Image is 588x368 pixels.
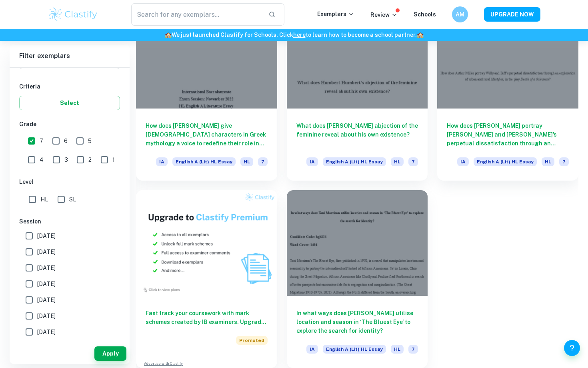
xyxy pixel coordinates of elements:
span: English A (Lit) HL Essay [172,157,236,166]
span: English A (Lit) HL Essay [323,157,386,166]
span: HL [391,157,404,166]
button: Select [19,96,120,110]
span: 2 [88,155,92,164]
span: IA [457,157,469,166]
p: Exemplars [317,10,354,18]
span: IA [156,157,168,166]
input: Search for any exemplars... [131,3,262,26]
span: IA [306,345,318,354]
span: HL [391,345,404,354]
h6: How does [PERSON_NAME] give [DEMOGRAPHIC_DATA] characters in Greek mythology a voice to redefine ... [146,121,268,148]
h6: Filter exemplars [10,45,130,67]
h6: Session [19,217,120,226]
span: 7 [408,345,418,354]
span: 5 [88,137,92,145]
span: 4 [40,155,44,164]
button: Apply [94,346,126,361]
h6: Level [19,177,120,186]
a: here [293,32,306,38]
button: UPGRADE NOW [484,7,540,22]
span: 1 [112,155,115,164]
span: SL [69,195,76,204]
h6: AM [456,10,465,19]
span: 7 [559,157,569,166]
p: Review [370,10,398,19]
span: 3 [64,155,68,164]
a: Advertise with Clastify [144,361,183,366]
h6: Fast track your coursework with mark schemes created by IB examiners. Upgrade now [146,309,268,326]
span: [DATE] [37,280,56,288]
span: [DATE] [37,328,56,336]
span: 6 [64,137,68,145]
span: HL [40,195,48,204]
a: How does [PERSON_NAME] portray [PERSON_NAME] and [PERSON_NAME]’s perpetual dissatisfaction throug... [437,2,578,180]
h6: What does [PERSON_NAME] abjection of the feminine reveal about his own existence? [296,121,418,148]
span: HL [240,157,253,166]
span: IA [306,157,318,166]
span: [DATE] [37,296,56,304]
h6: How does [PERSON_NAME] portray [PERSON_NAME] and [PERSON_NAME]’s perpetual dissatisfaction throug... [447,121,569,148]
h6: Criteria [19,82,120,91]
img: Clastify logo [48,6,98,22]
button: AM [452,6,468,22]
a: In what ways does [PERSON_NAME] utilise location and season in ‘The Bluest Eye’ to explore the se... [287,190,428,368]
span: [DATE] [37,263,56,272]
img: Thumbnail [136,190,277,296]
span: [DATE] [37,247,56,256]
span: 7 [408,157,418,166]
h6: In what ways does [PERSON_NAME] utilise location and season in ‘The Bluest Eye’ to explore the se... [296,309,418,335]
a: Schools [414,11,436,18]
a: What does [PERSON_NAME] abjection of the feminine reveal about his own existence?IAEnglish A (Lit... [287,2,428,180]
span: HL [542,157,554,166]
a: How does [PERSON_NAME] give [DEMOGRAPHIC_DATA] characters in Greek mythology a voice to redefine ... [136,2,277,180]
button: Help and Feedback [564,340,580,356]
h6: Grade [19,120,120,129]
h6: We just launched Clastify for Schools. Click to learn how to become a school partner. [2,30,586,39]
span: 🏫 [417,32,424,38]
span: [DATE] [37,231,56,240]
span: 7 [258,157,268,166]
span: Promoted [236,336,268,345]
span: English A (Lit) HL Essay [323,345,386,354]
span: 7 [40,137,43,145]
span: [DATE] [37,312,56,320]
span: 🏫 [165,32,172,38]
span: English A (Lit) HL Essay [474,157,537,166]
